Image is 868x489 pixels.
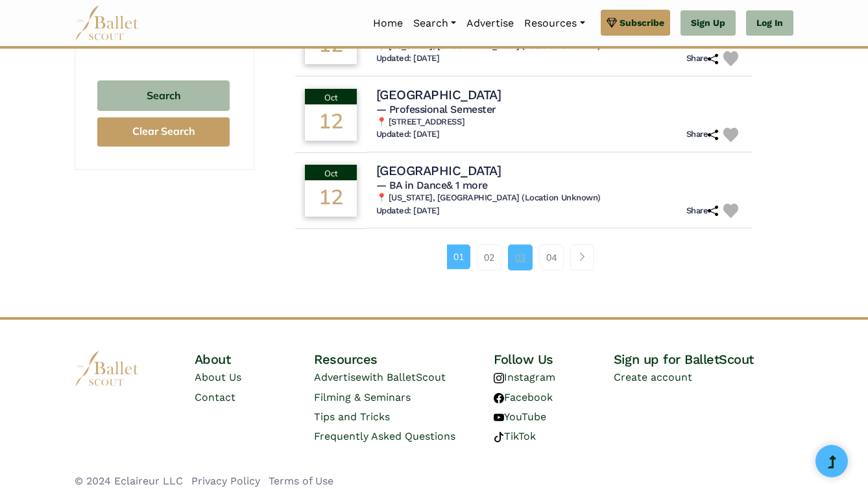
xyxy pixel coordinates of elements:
[494,411,546,423] a: YouTube
[446,179,487,191] a: & 1 more
[191,475,260,487] a: Privacy Policy
[97,80,230,111] button: Search
[494,391,553,403] a: Facebook
[614,351,793,368] h4: Sign up for BalletScout
[601,10,670,36] a: Subscribe
[494,430,536,442] a: TikTok
[477,244,501,270] a: 02
[376,129,440,140] h6: Updated: [DATE]
[368,10,408,37] a: Home
[314,391,411,403] a: Filming & Seminars
[376,86,501,103] h4: [GEOGRAPHIC_DATA]
[314,351,494,368] h4: Resources
[494,371,555,383] a: Instagram
[494,432,504,442] img: tiktok logo
[376,117,743,128] h6: 📍 [STREET_ADDRESS]
[494,351,614,368] h4: Follow Us
[376,193,743,204] h6: 📍 [US_STATE], [GEOGRAPHIC_DATA] (Location Unknown)
[686,129,719,140] h6: Share
[607,16,617,30] img: gem.svg
[494,373,504,383] img: instagram logo
[376,179,488,191] span: — BA in Dance
[494,393,504,403] img: facebook logo
[269,475,333,487] a: Terms of Use
[361,371,446,383] span: with BalletScout
[746,10,793,36] a: Log In
[376,53,440,64] h6: Updated: [DATE]
[508,244,533,270] a: 03
[195,391,235,403] a: Contact
[305,89,357,104] div: Oct
[376,103,496,115] span: — Professional Semester
[494,412,504,423] img: youtube logo
[314,411,390,423] a: Tips and Tricks
[408,10,461,37] a: Search
[686,53,719,64] h6: Share
[376,206,440,217] h6: Updated: [DATE]
[195,371,241,383] a: About Us
[376,162,501,179] h4: [GEOGRAPHIC_DATA]
[75,351,139,387] img: logo
[305,165,357,180] div: Oct
[314,371,446,383] a: Advertisewith BalletScout
[620,16,664,30] span: Subscribe
[447,244,470,269] a: 01
[447,244,601,270] nav: Page navigation example
[314,430,455,442] a: Frequently Asked Questions
[519,10,590,37] a: Resources
[305,180,357,217] div: 12
[461,10,519,37] a: Advertise
[681,10,736,36] a: Sign Up
[305,104,357,141] div: 12
[97,117,230,147] button: Clear Search
[686,206,719,217] h6: Share
[195,351,315,368] h4: About
[614,371,692,383] a: Create account
[539,244,564,270] a: 04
